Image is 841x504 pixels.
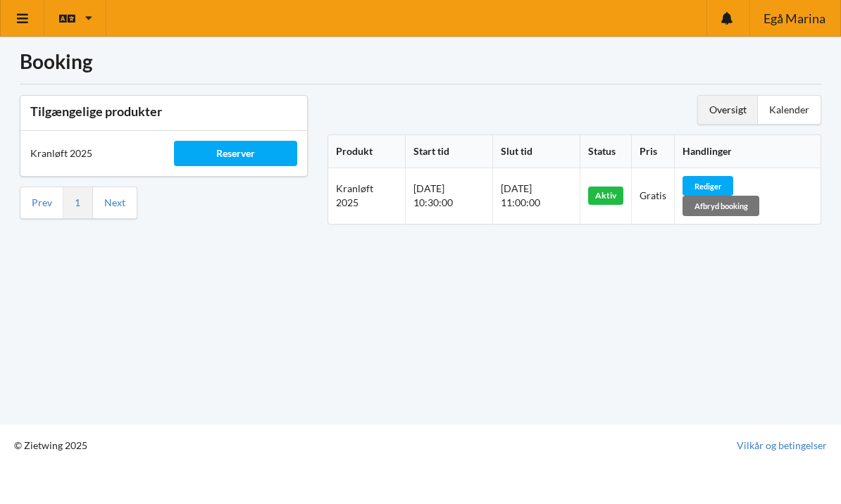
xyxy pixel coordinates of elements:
span: [DATE] 10:30:00 [413,183,453,209]
a: Vilkår og betingelser [737,439,827,453]
span: Gratis [640,190,666,202]
span: Egå Marina [764,13,826,25]
th: Produkt [328,136,405,169]
th: Slut tid [492,136,580,169]
div: Kalender [758,96,821,125]
th: Status [580,136,631,169]
div: Rediger [683,177,733,196]
h3: Tilgængelige produkter [30,104,297,120]
a: 1 [75,197,80,210]
th: Handlinger [674,136,821,169]
span: [DATE] 11:00:00 [501,183,540,209]
th: Pris [631,136,674,169]
h1: Booking [20,49,821,75]
a: Prev [32,197,52,210]
span: Kranløft 2025 [336,183,373,209]
div: Afbryd booking [683,196,759,216]
a: Next [104,197,125,210]
div: Oversigt [698,96,758,125]
div: Reserver [174,141,298,167]
div: Kranløft 2025 [20,137,164,171]
th: Start tid [405,136,492,169]
div: Aktiv [588,187,623,206]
